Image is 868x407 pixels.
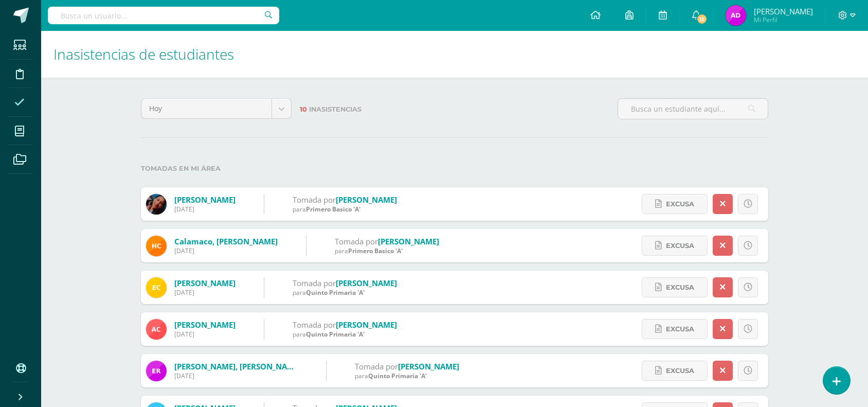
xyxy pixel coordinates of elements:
a: [PERSON_NAME] [336,320,397,330]
span: 15 [696,13,708,25]
a: [PERSON_NAME], [PERSON_NAME] [174,361,301,371]
a: Calamaco, [PERSON_NAME] [174,236,278,246]
span: Tomada por [293,320,336,330]
span: Quinto Primaria 'A' [368,371,427,380]
span: Excusa [666,236,694,255]
a: [PERSON_NAME] [174,278,236,288]
span: Excusa [666,361,694,380]
div: [DATE] [174,371,298,380]
span: Tomada por [355,361,398,371]
div: [DATE] [174,205,236,214]
div: para [293,205,397,214]
div: [DATE] [174,330,236,339]
a: Hoy [141,99,291,118]
a: Excusa [642,194,708,214]
img: 557ff3cd10d283fe5844691a377629b5.png [146,361,167,381]
a: Excusa [642,277,708,297]
span: Tomada por [293,194,336,205]
span: Inasistencias de estudiantes [53,44,234,64]
span: Excusa [666,320,694,339]
span: Mi Perfil [754,15,813,24]
div: para [335,246,439,255]
span: Hoy [149,99,264,118]
label: Tomadas en mi área [141,158,768,179]
span: [PERSON_NAME] [754,6,813,16]
a: Excusa [642,319,708,339]
span: Excusa [666,194,694,214]
span: Primero Basico 'A' [348,246,403,255]
input: Busca un estudiante aquí... [618,99,768,119]
a: [PERSON_NAME] [398,361,459,371]
div: para [355,371,459,380]
a: [PERSON_NAME] [336,194,397,205]
a: [PERSON_NAME] [378,236,439,246]
a: Excusa [642,236,708,256]
a: [PERSON_NAME] [174,194,236,205]
div: para [293,330,397,339]
span: Quinto Primaria 'A' [306,288,365,297]
span: Excusa [666,278,694,297]
img: 1433acba746ca71e26ff7845945f829b.png [726,5,746,26]
img: b2406c0234eeb344d737dbd7e153548e.png [146,194,167,215]
img: 26b2e064b2dc434554eb98d4568d93a8.png [146,277,167,298]
div: [DATE] [174,288,236,297]
a: [PERSON_NAME] [174,320,236,330]
a: Excusa [642,361,708,381]
span: Quinto Primaria 'A' [306,330,365,339]
span: Primero Basico 'A' [306,205,360,214]
span: Tomada por [293,278,336,288]
div: para [293,288,397,297]
span: 10 [300,105,307,113]
input: Busca un usuario... [48,7,279,24]
div: [DATE] [174,246,278,255]
img: acc8acd61ab9ca39d6e0222a98daed81.png [146,236,167,256]
span: Tomada por [335,236,378,246]
a: [PERSON_NAME] [336,278,397,288]
span: Inasistencias [309,105,361,113]
img: 8cba24355cd7e63d52dfb0beb2b5dcfb.png [146,319,167,340]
